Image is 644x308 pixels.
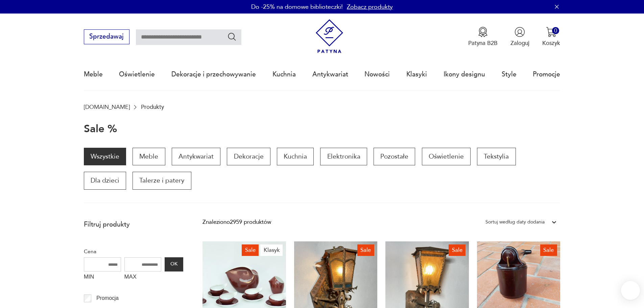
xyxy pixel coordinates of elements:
p: Koszyk [542,39,560,47]
iframe: Smartsupp widget button [621,281,640,300]
a: Nowości [364,59,390,90]
a: Pozostałe [374,148,415,165]
button: Zaloguj [510,27,529,47]
a: Dla dzieci [84,172,126,189]
a: Wszystkie [84,148,126,165]
a: Style [502,59,517,90]
button: 0Koszyk [542,27,560,47]
a: Sprzedawaj [84,34,129,40]
a: Promocje [533,59,560,90]
img: Ikona koszyka [546,27,556,37]
button: Sprzedawaj [84,29,129,44]
p: Patyna B2B [468,39,498,47]
a: Elektronika [320,148,367,165]
p: Cena [84,247,183,256]
a: Zobacz produkty [347,3,393,11]
a: Meble [133,148,165,165]
p: Do -25% na domowe biblioteczki! [251,3,343,11]
a: Tekstylia [477,148,516,165]
div: Sortuj według daty dodania [485,218,545,227]
a: Talerze i patery [133,172,191,189]
a: Dekoracje i przechowywanie [171,59,256,90]
a: Meble [84,59,103,90]
a: Kuchnia [272,59,296,90]
label: MAX [124,271,162,284]
a: Antykwariat [172,148,220,165]
a: Ikony designu [444,59,485,90]
a: Oświetlenie [119,59,155,90]
img: Ikonka użytkownika [515,27,525,37]
a: Ikona medaluPatyna B2B [468,27,498,47]
div: Znaleziono 2959 produktów [202,218,271,227]
img: Patyna - sklep z meblami i dekoracjami vintage [312,19,347,53]
a: Oświetlenie [422,148,471,165]
p: Zaloguj [510,39,529,47]
img: Ikona medalu [478,27,488,37]
a: Kuchnia [277,148,314,165]
a: Dekoracje [227,148,270,165]
button: OK [165,257,183,271]
button: Patyna B2B [468,27,498,47]
p: Promocja [96,294,119,303]
a: [DOMAIN_NAME] [84,104,130,110]
div: 0 [552,27,559,34]
label: MIN [84,271,121,284]
h1: Sale % [84,123,117,135]
p: Produkty [141,104,164,110]
button: Szukaj [227,32,237,42]
p: Filtruj produkty [84,220,183,229]
a: Klasyki [406,59,427,90]
a: Antykwariat [312,59,348,90]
